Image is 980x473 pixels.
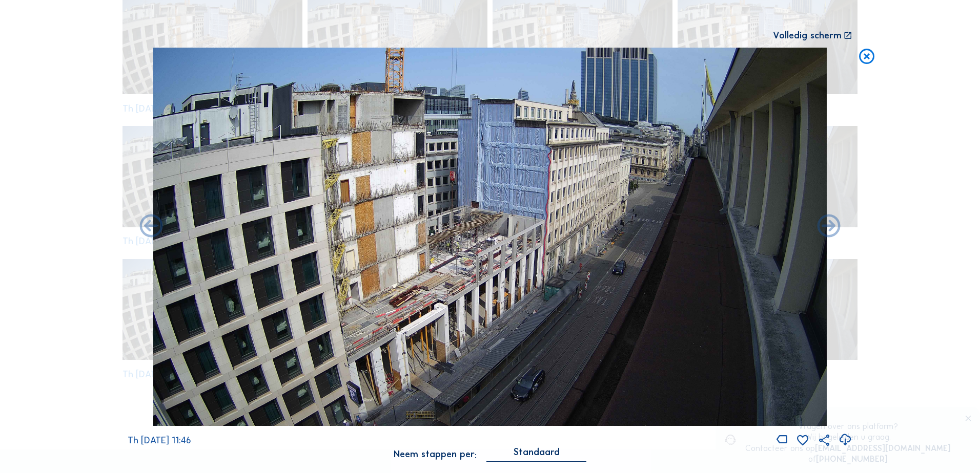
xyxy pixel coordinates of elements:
span: Th [DATE] 11:46 [128,435,191,446]
i: Back [815,213,843,241]
div: Standaard [514,447,560,457]
div: Standaard [486,447,586,461]
div: Volledig scherm [773,31,842,40]
i: Forward [137,213,165,241]
div: Neem stappen per: [394,449,477,459]
img: Image [153,48,827,426]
